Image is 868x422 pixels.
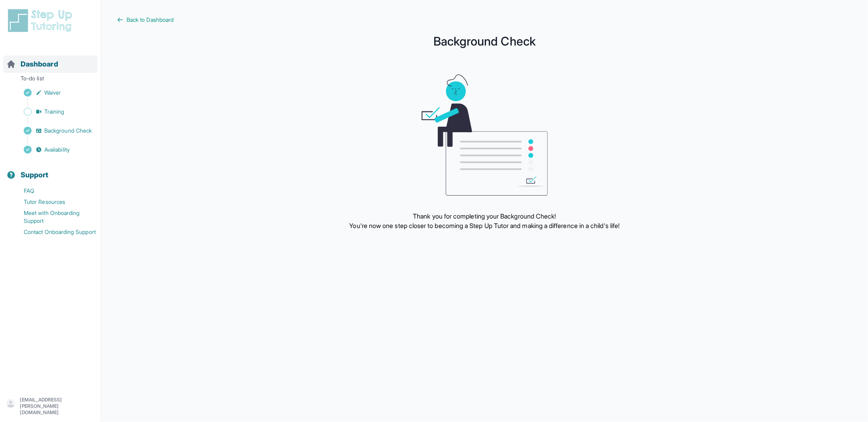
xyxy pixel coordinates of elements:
span: Training [44,108,64,116]
a: FAQ [6,185,101,196]
a: Dashboard [6,59,58,70]
button: Support [3,157,98,184]
a: Training [6,106,101,117]
p: You're now one step closer to becoming a Step Up Tutor and making a difference in a child's life! [350,221,620,230]
img: meeting graphic [422,74,548,196]
p: Thank you for completing your Background Check! [350,211,620,221]
a: Meet with Onboarding Support [6,207,101,226]
span: Waiver [44,89,61,97]
h1: Background Check [117,36,852,46]
a: Background Check [6,125,101,136]
a: Tutor Resources [6,196,101,207]
a: Availability [6,144,101,155]
span: Availability [44,146,70,154]
span: Back to Dashboard [127,16,174,24]
p: [EMAIL_ADDRESS][PERSON_NAME][DOMAIN_NAME] [20,397,95,416]
button: [EMAIL_ADDRESS][PERSON_NAME][DOMAIN_NAME] [6,397,95,416]
span: Background Check [44,127,92,135]
img: logo [6,8,77,33]
button: Dashboard [3,46,98,73]
span: Support [21,169,49,181]
a: Waiver [6,87,101,98]
p: To-do list [3,74,98,86]
a: Back to Dashboard [117,16,852,24]
span: Dashboard [21,59,58,70]
a: Contact Onboarding Support [6,226,101,238]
